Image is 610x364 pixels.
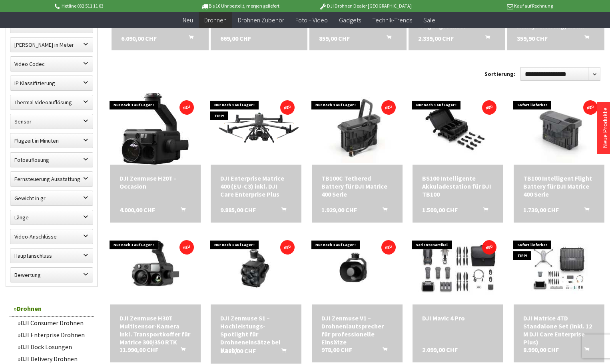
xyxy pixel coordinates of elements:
[372,16,412,24] span: Technik-Trends
[373,206,392,216] button: In den Warenkorb
[575,346,594,356] button: In den Warenkorb
[418,12,441,28] a: Sale
[14,329,94,341] a: DJI Enterprise Drohnen
[295,16,328,24] span: Foto + Video
[321,174,393,198] div: TB100C Tethered Battery für DJI Matrice 400 Serie
[10,38,93,52] label: Maximale Flughöhe in Meter
[523,206,559,214] span: 1.739,00 CHF
[413,235,503,302] img: DJI Mavic 4 Pro
[121,34,157,43] span: 6.090,00 CHF
[601,107,609,148] a: Neue Produkte
[422,174,494,198] a: BS100 Intelligente Akkuladestation für DJI TB100 1.509,00 CHF In den Warenkorb
[367,12,418,28] a: Technik-Trends
[119,93,191,165] img: DJI Zenmuse H20T - Occasion
[10,95,93,109] label: Thermal Videoauflösung
[474,206,493,216] button: In den Warenkorb
[517,34,548,43] span: 359,90 CHF
[10,229,93,244] label: Video-Anschlüsse
[321,174,393,198] a: TB100C Tethered Battery für DJI Matrice 400 Serie 1.929,00 CHF In den Warenkorb
[272,347,291,357] button: In den Warenkorb
[14,317,94,329] a: DJI Consumer Drohnen
[10,268,93,282] label: Bewertung
[418,34,454,43] span: 2.339,00 CHF
[476,34,495,44] button: In den Warenkorb
[220,347,256,355] span: 1.329,00 CHF
[321,314,393,346] a: DJI Zenmuse V1 – Drohnenlautsprecher für professionelle Einsätze 978,00 CHF In den Warenkorb
[220,206,256,214] span: 9.885,00 CHF
[220,314,292,354] a: DJI Zenmuse S1 – Hochleistungs-Spotlight für Drohneneinsätze bei Nacht 1.329,00 CHF In den Warenkorb
[211,103,301,154] img: DJI Enterprise Matrice 400 (EU-C3) inkl. DJI Care Enterprise Plus
[183,16,193,24] span: Neu
[10,300,94,317] a: Drohnen
[220,314,292,354] div: DJI Zenmuse S1 – Hochleistungs-Spotlight für Drohneneinsätze bei Nacht
[120,174,191,190] div: DJI Zenmuse H20T - Occasion
[171,346,190,356] button: In den Warenkorb
[199,12,232,28] a: Drohnen
[333,12,367,28] a: Gadgets
[373,346,392,356] button: In den Warenkorb
[171,206,190,216] button: In den Warenkorb
[179,34,198,44] button: In den Warenkorb
[484,68,515,80] label: Sortierung:
[10,114,93,129] label: Sensor
[422,174,494,198] div: BS100 Intelligente Akkuladestation für DJI TB100
[523,314,595,346] a: DJI Matrice 4TD Standalone Set (inkl. 12 M DJI Care Enterprise Plus) 8.990,00 CHF In den Warenkorb
[204,16,227,24] span: Drohnen
[10,249,93,263] label: Hauptanschluss
[10,76,93,90] label: IP Klassifizierung
[10,133,93,148] label: Flugzeit in Minuten
[319,34,350,43] span: 859,00 CHF
[110,235,201,302] img: DJI Zenmuse H30T Multisensor-Kamera inkl. Transportkoffer für Matrice 300/350 RTK
[177,12,199,28] a: Neu
[120,174,191,190] a: DJI Zenmuse H20T - Occasion 4.000,00 CHF In den Warenkorb
[178,1,303,11] p: Bis 16 Uhr bestellt, morgen geliefert.
[523,174,595,198] a: TB100 Intelligent Flight Battery für DJI Matrice 400 Serie 1.739,00 CHF In den Warenkorb
[413,94,503,163] img: BS100 Intelligente Akkuladestation für DJI TB100
[120,206,155,214] span: 4.000,00 CHF
[220,34,251,43] span: 669,00 CHF
[120,314,191,346] div: DJI Zenmuse H30T Multisensor-Kamera inkl. Transportkoffer für Matrice 300/350 RTK
[422,346,458,354] span: 2.099,00 CHF
[53,1,178,11] p: Hotline 032 511 11 03
[312,235,403,302] img: DJI Zenmuse V1 – Drohnenlautsprecher für professionelle Einsätze
[272,206,291,216] button: In den Warenkorb
[523,174,595,198] div: TB100 Intelligent Flight Battery für DJI Matrice 400 Serie
[232,12,290,28] a: Drohnen Zubehör
[321,346,352,354] span: 978,00 CHF
[575,206,594,216] button: In den Warenkorb
[428,1,552,11] p: Kauf auf Rechnung
[211,235,301,302] img: DJI Zenmuse S1 – Hochleistungs-Spotlight für Drohneneinsätze bei Nacht
[422,206,458,214] span: 1.509,00 CHF
[14,341,94,353] a: DJI Dock Lösungen
[120,346,158,354] span: 11.990,00 CHF
[10,191,93,205] label: Gewicht in gr
[10,153,93,167] label: Fotoauflösung
[10,57,93,71] label: Video Codec
[238,16,284,24] span: Drohnen Zubehör
[423,16,435,24] span: Sale
[120,314,191,346] a: DJI Zenmuse H30T Multisensor-Kamera inkl. Transportkoffer für Matrice 300/350 RTK 11.990,00 CHF I...
[10,210,93,225] label: Länge
[514,236,604,301] img: DJI Matrice 4TD Standalone Set (inkl. 12 M DJI Care Enterprise Plus)
[312,94,403,163] img: TB100C Tethered Battery für DJI Matrice 400 Serie
[523,346,559,354] span: 8.990,00 CHF
[321,314,393,346] div: DJI Zenmuse V1 – Drohnenlautsprecher für professionelle Einsätze
[10,172,93,186] label: Fernsteuerung Ausstattung
[377,34,396,44] button: In den Warenkorb
[523,314,595,346] div: DJI Matrice 4TD Standalone Set (inkl. 12 M DJI Care Enterprise Plus)
[575,34,594,44] button: In den Warenkorb
[422,314,494,322] a: DJI Mavic 4 Pro 2.099,00 CHF
[303,1,428,11] p: DJI Drohnen Dealer [GEOGRAPHIC_DATA]
[290,12,333,28] a: Foto + Video
[339,16,361,24] span: Gadgets
[321,206,357,214] span: 1.929,00 CHF
[422,314,494,322] div: DJI Mavic 4 Pro
[514,94,604,163] img: TB100 Intelligent Flight Battery für DJI Matrice 400 Serie
[220,174,292,198] a: DJI Enterprise Matrice 400 (EU-C3) inkl. DJI Care Enterprise Plus 9.885,00 CHF In den Warenkorb
[220,174,292,198] div: DJI Enterprise Matrice 400 (EU-C3) inkl. DJI Care Enterprise Plus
